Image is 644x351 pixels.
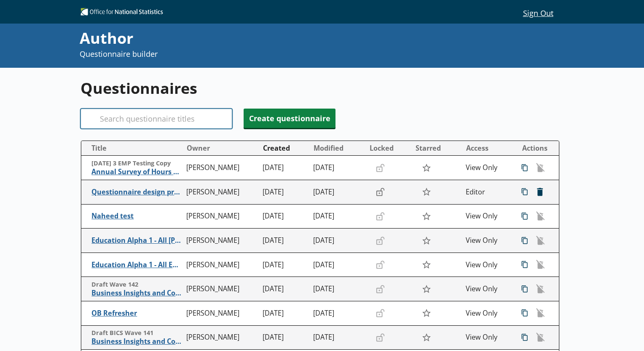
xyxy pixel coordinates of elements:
[259,253,310,277] td: [DATE]
[310,253,366,277] td: [DATE]
[417,160,435,176] button: Star
[91,337,182,346] span: Business Insights and Conditions Survey (BICS)
[91,160,182,168] span: [DATE] 3 EMP Testing Copy
[417,208,435,224] button: Star
[85,141,182,155] button: Title
[462,204,513,229] td: View Only
[259,277,310,301] td: [DATE]
[310,204,366,229] td: [DATE]
[183,204,259,229] td: [PERSON_NAME]
[516,5,560,20] button: Sign Out
[310,141,365,155] button: Modified
[462,180,513,205] td: Editor
[91,281,182,289] span: Draft Wave 142
[259,204,310,229] td: [DATE]
[417,305,435,321] button: Star
[412,141,462,155] button: Starred
[513,141,559,156] th: Actions
[310,277,366,301] td: [DATE]
[91,236,182,245] span: Education Alpha 1 - All [PERSON_NAME]
[91,168,182,176] span: Annual Survey of Hours and Earnings ([PERSON_NAME])
[310,156,366,180] td: [DATE]
[91,289,182,298] span: Business Insights and Conditions Survey (BICS)
[372,185,389,199] button: Lock
[260,141,310,155] button: Created
[259,156,310,180] td: [DATE]
[366,141,411,155] button: Locked
[259,180,310,205] td: [DATE]
[183,277,259,301] td: [PERSON_NAME]
[259,325,310,350] td: [DATE]
[417,281,435,297] button: Star
[310,301,366,326] td: [DATE]
[244,109,335,128] button: Create questionnaire
[183,180,259,205] td: [PERSON_NAME]
[310,180,366,205] td: [DATE]
[259,301,310,326] td: [DATE]
[80,78,560,98] h1: Questionnaires
[91,309,182,318] span: OB Refresher
[462,156,513,180] td: View Only
[91,329,182,337] span: Draft BICS Wave 141
[183,253,259,277] td: [PERSON_NAME]
[80,109,232,129] input: Search questionnaire titles
[80,49,431,59] p: Questionnaire builder
[183,141,259,155] button: Owner
[462,301,513,326] td: View Only
[463,141,513,155] button: Access
[310,325,366,350] td: [DATE]
[183,229,259,253] td: [PERSON_NAME]
[183,301,259,326] td: [PERSON_NAME]
[80,28,431,49] div: Author
[462,325,513,350] td: View Only
[183,156,259,180] td: [PERSON_NAME]
[91,212,182,221] span: Naheed test
[417,257,435,273] button: Star
[91,188,182,197] span: Questionnaire design practice
[462,253,513,277] td: View Only
[310,229,366,253] td: [DATE]
[417,330,435,346] button: Star
[259,229,310,253] td: [DATE]
[183,325,259,350] td: [PERSON_NAME]
[417,184,435,200] button: Star
[462,277,513,301] td: View Only
[462,229,513,253] td: View Only
[91,261,182,269] span: Education Alpha 1 - All EWNI quals
[417,232,435,248] button: Star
